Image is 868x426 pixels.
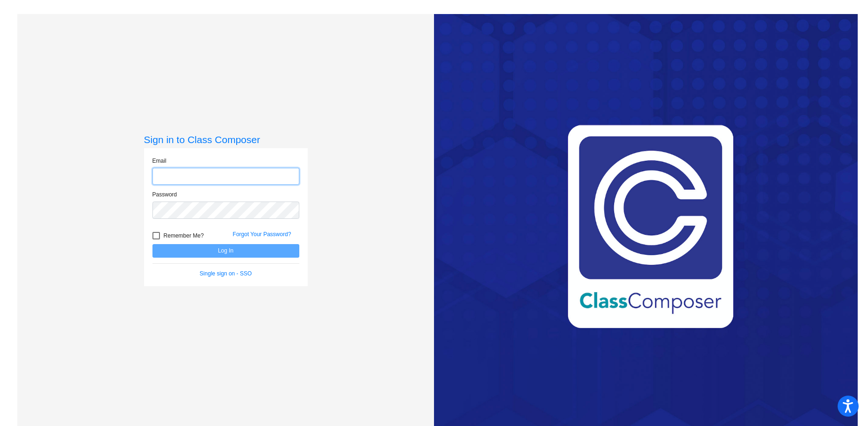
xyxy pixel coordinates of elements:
a: Forgot Your Password? [233,231,291,238]
button: Log In [152,244,299,258]
label: Password [152,190,177,199]
a: Single sign on - SSO [200,270,252,277]
h3: Sign in to Class Composer [144,134,308,145]
label: Email [152,157,166,165]
span: Remember Me? [164,230,204,241]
